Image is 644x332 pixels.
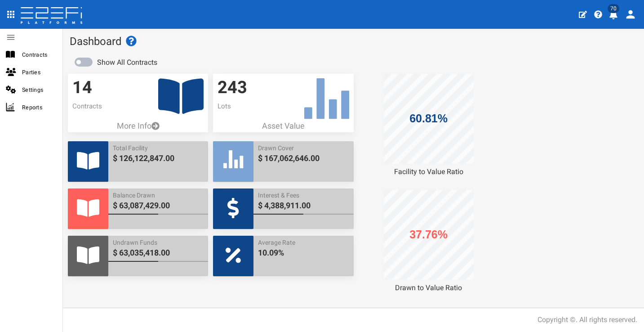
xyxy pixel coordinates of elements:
[113,238,204,247] span: Undrawn Funds
[22,85,55,95] span: Settings
[258,200,349,211] span: $ 4,388,911.00
[258,144,349,153] span: Drawn Cover
[358,167,498,177] div: Facility to Value Ratio
[68,120,208,132] a: More Info
[113,200,204,211] span: $ 63,087,429.00
[113,153,204,164] span: $ 126,122,847.00
[218,102,349,111] p: Lots
[537,315,637,325] div: Copyright ©. All rights reserved.
[22,49,55,60] span: Contracts
[358,283,498,293] div: Drawn to Value Ratio
[218,78,349,97] h3: 243
[213,120,353,132] p: Asset Value
[113,144,204,153] span: Total Facility
[97,58,157,68] label: Show All Contracts
[258,238,349,247] span: Average Rate
[258,247,349,259] span: 10.09%
[70,36,637,47] h1: Dashboard
[258,153,349,164] span: $ 167,062,646.00
[22,102,55,112] span: Reports
[72,78,204,97] h3: 14
[258,191,349,200] span: Interest & Fees
[72,102,204,111] p: Contracts
[22,67,55,77] span: Parties
[113,247,204,259] span: $ 63,035,418.00
[113,191,204,200] span: Balance Drawn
